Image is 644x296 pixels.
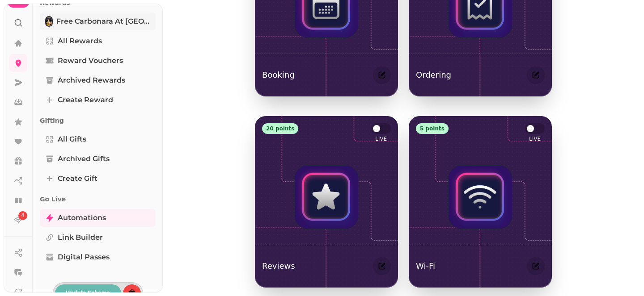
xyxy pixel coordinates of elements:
a: Digital Passes [40,248,156,266]
div: 5 points [416,123,449,134]
span: Create Gift [58,173,97,184]
p: LIVE [529,135,541,142]
p: Gifting [40,113,156,129]
span: 4 [21,213,24,219]
a: Create reward [40,91,156,109]
p: Wi-Fi [416,260,435,272]
a: Automations [40,209,156,227]
span: Link Builder [58,232,103,243]
div: 20 points [262,123,298,134]
a: Create Gift [40,170,156,188]
p: Go Live [40,191,156,207]
a: Archived Gifts [40,150,156,168]
span: Create reward [58,95,113,105]
span: Free Carbonara at [GEOGRAPHIC_DATA] [56,16,150,27]
img: Booking Automation Icon [449,166,512,232]
p: Ordering [416,69,451,81]
span: Archived Rewards [58,75,125,86]
a: All Rewards [40,32,156,50]
p: LIVE [375,135,387,142]
span: All Rewards [58,36,102,46]
a: Archived Rewards [40,71,156,89]
span: Archived Gifts [58,154,110,164]
span: Automations [58,213,106,223]
p: Booking [262,69,295,81]
p: Reviews [262,260,295,272]
img: Free Carbonara at Bromley [46,17,52,26]
a: 4 [9,211,27,229]
a: Link Builder [40,229,156,246]
span: Digital Passes [58,252,110,263]
img: Booking Automation Icon [295,166,358,232]
a: Reward Vouchers [40,52,156,70]
a: All Gifts [40,130,156,148]
span: All Gifts [58,134,86,145]
a: Free Carbonara at BromleyFree Carbonara at [GEOGRAPHIC_DATA] [40,13,156,30]
span: Reward Vouchers [58,55,123,66]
